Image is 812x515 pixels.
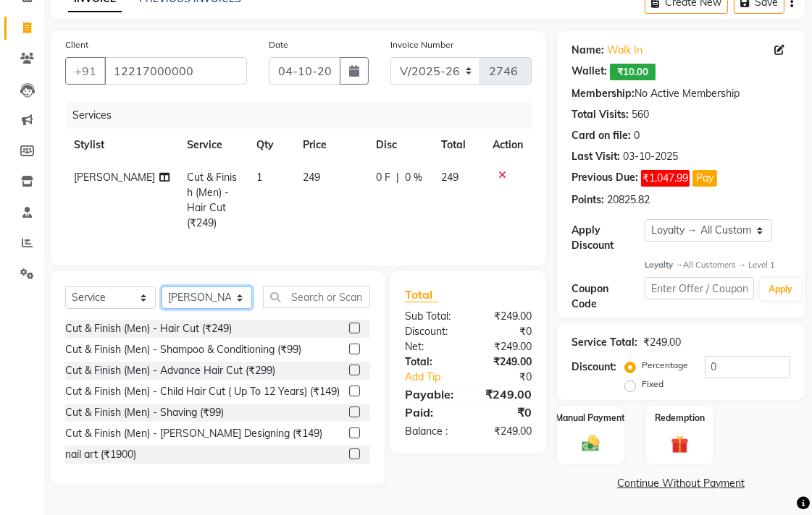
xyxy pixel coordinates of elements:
div: Discount: [572,359,616,375]
div: Total Visits: [572,107,629,122]
div: ₹0 [469,404,543,421]
span: Cut & Finish (Men) - Hair Cut (₹249) [187,171,237,229]
span: Total [405,287,438,302]
div: Membership: [572,86,635,101]
label: Invoice Number [390,38,453,51]
div: 03-10-2025 [623,149,678,164]
th: Action [484,129,532,161]
div: Service Total: [572,335,637,350]
div: Cut & Finish (Men) - Shaving (₹99) [65,405,224,420]
div: ₹249.00 [469,339,543,354]
div: Points: [572,192,604,208]
th: Service [178,129,248,161]
div: Net: [394,339,469,354]
th: Disc [367,129,432,161]
div: Balance : [394,424,469,439]
span: 0 F [376,170,390,185]
span: ₹10.00 [610,64,656,80]
div: Last Visit: [572,149,620,164]
div: Total: [394,354,469,370]
th: Stylist [65,129,178,161]
div: ₹249.00 [469,354,543,370]
div: ₹249.00 [469,309,543,324]
th: Qty [248,129,294,161]
div: Apply Discount [572,223,645,253]
img: _gift.svg [666,433,695,455]
button: Pay [692,170,717,187]
div: 560 [632,107,649,122]
div: Sub Total: [394,309,469,324]
label: Fixed [642,378,664,391]
div: Previous Due: [572,170,638,187]
button: Apply [760,278,801,300]
input: Search by Name/Mobile/Email/Code [104,57,247,85]
span: 1 [256,171,262,184]
div: Coupon Code [572,281,645,312]
div: Cut & Finish (Men) - Child Hair Cut ( Up To 12 Years) (₹149) [65,384,340,399]
label: Manual Payment [556,412,626,425]
span: ₹1,047.99 [641,170,690,187]
img: _cash.svg [577,433,606,454]
span: 249 [303,171,320,184]
label: Percentage [642,359,688,372]
input: Enter Offer / Coupon Code [645,277,754,299]
div: Discount: [394,324,469,339]
button: +91 [65,57,106,85]
div: Cut & Finish (Men) - [PERSON_NAME] Designing (₹149) [65,426,322,441]
a: Walk In [607,43,643,58]
div: Cut & Finish (Men) - Advance Hair Cut (₹299) [65,363,275,378]
div: Payable: [394,386,469,403]
a: Continue Without Payment [560,476,802,491]
div: Cut & Finish (Men) - Shampoo & Conditioning (₹99) [65,342,301,357]
div: 0 [634,128,640,143]
label: Redemption [655,412,705,425]
a: Add Tip [394,370,481,385]
span: | [396,170,399,185]
strong: Loyalty → [645,260,683,270]
div: Paid: [394,404,469,421]
div: Card on file: [572,128,631,143]
div: ₹0 [469,324,543,339]
div: ₹249.00 [469,386,543,403]
label: Client [65,38,88,51]
th: Price [294,129,367,161]
div: All Customers → Level 1 [645,259,790,271]
div: Cut & Finish (Men) - Hair Cut (₹249) [65,321,232,336]
div: ₹249.00 [469,424,543,439]
div: No Active Membership [572,86,790,101]
span: 249 [441,171,459,184]
span: 0 % [405,170,422,185]
div: Wallet: [572,64,607,80]
div: nail art (₹1900) [65,447,136,462]
div: Services [67,102,543,129]
span: [PERSON_NAME] [74,171,155,184]
input: Search or Scan [263,286,370,308]
label: Date [269,38,288,51]
div: ₹249.00 [643,335,681,350]
th: Total [432,129,484,161]
div: Name: [572,43,604,58]
div: 20825.82 [607,192,650,208]
div: ₹0 [481,370,543,385]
